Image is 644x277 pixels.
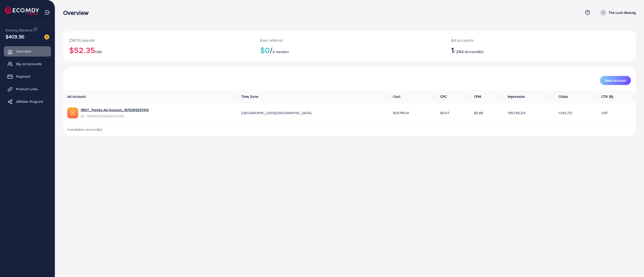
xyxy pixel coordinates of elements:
[440,94,447,99] span: CPC
[241,110,311,115] span: [GEOGRAPHIC_DATA]/[GEOGRAPHIC_DATA]
[16,74,30,79] span: Payment
[605,79,626,82] span: New Account
[601,94,613,99] span: CTR (%)
[260,37,439,43] p: Earn referral
[451,37,582,43] p: Ad accounts
[4,84,51,94] a: Product Links
[4,71,51,81] a: Payment
[459,49,483,54] span: Ad account(s)
[451,45,582,55] h2: / 2
[5,7,39,15] img: logo
[67,94,86,99] span: Ad Account
[558,110,572,115] span: 1,542,721
[16,99,43,104] span: Affiliate Program
[508,110,526,115] span: 138,758,213
[16,86,38,91] span: Product Links
[95,49,102,54] span: USD
[69,37,248,43] p: [DATE] spends
[598,9,636,16] a: The Lush Beauty
[69,45,248,55] h2: $52.35
[440,110,450,115] span: $0.07
[44,34,49,39] img: image
[260,45,439,55] h2: $0
[67,107,78,118] img: ic-ads-acc.e4c84228.svg
[474,110,483,115] span: $0.88
[451,44,454,56] span: 1
[44,10,50,15] img: menu
[67,127,102,132] span: 1 available account(s)
[609,10,636,16] p: The Lush Beauty
[81,114,149,119] span: ID: 7186616979460030465
[600,76,631,85] button: New Account
[558,94,568,99] span: Clicks
[81,107,149,112] a: 9507_Trendy Ad Account_1673265297316
[273,49,289,54] span: 0 member
[270,44,272,56] span: /
[16,49,31,54] span: Overview
[4,59,51,69] a: My ad accounts
[241,94,258,99] span: Time Zone
[4,46,51,56] a: Overview
[393,110,409,115] span: $39785.41
[508,94,525,99] span: Impression
[601,110,608,115] span: 3.87
[623,254,640,273] iframe: Chat
[6,33,24,40] span: $403.36
[63,9,93,16] h3: Overview
[4,97,51,107] a: Affiliate Program
[393,94,400,99] span: Cost
[16,61,42,66] span: My ad accounts
[474,94,481,99] span: CPM
[6,28,33,33] span: Ecomdy Balance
